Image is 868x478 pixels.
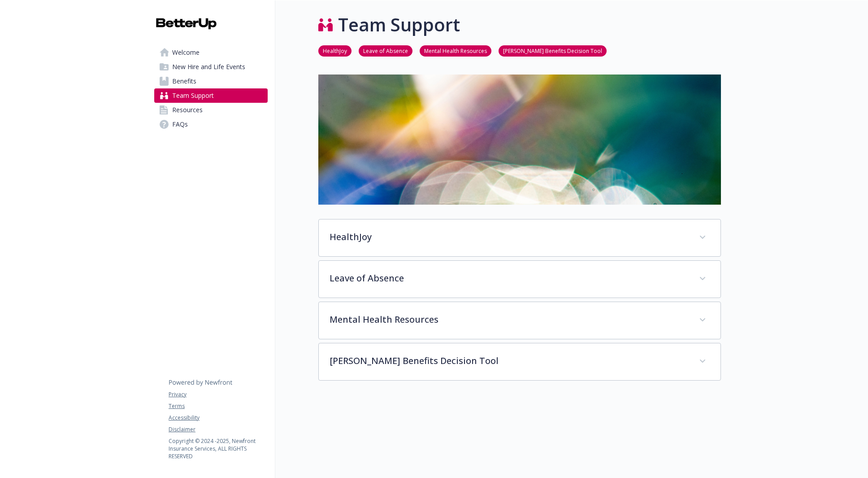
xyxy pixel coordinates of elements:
div: Leave of Absence [319,261,720,298]
span: Benefits [172,74,196,88]
a: Welcome [154,45,268,60]
a: Disclaimer [169,425,267,434]
span: Resources [172,103,203,117]
a: Terms [169,402,267,410]
a: Benefits [154,74,268,88]
p: Leave of Absence [330,272,688,285]
a: Accessibility [169,414,267,422]
h1: Team Support [338,11,460,38]
p: Mental Health Resources [330,313,688,326]
div: HealthJoy [319,219,720,256]
p: HealthJoy [330,230,688,244]
a: HealthJoy [318,46,352,55]
div: [PERSON_NAME] Benefits Decision Tool [319,343,720,380]
span: FAQs [172,117,188,132]
a: Privacy [169,390,267,399]
span: Team Support [172,88,214,103]
a: FAQs [154,117,268,132]
a: Leave of Absence [359,46,412,55]
div: Mental Health Resources [319,302,720,339]
span: New Hire and Life Events [172,60,245,74]
a: Resources [154,103,268,117]
a: [PERSON_NAME] Benefits Decision Tool [499,46,607,55]
span: Welcome [172,45,200,60]
p: [PERSON_NAME] Benefits Decision Tool [330,354,688,368]
a: Team Support [154,88,268,103]
a: Mental Health Resources [420,46,491,55]
img: team support page banner [318,75,721,205]
a: New Hire and Life Events [154,60,268,74]
p: Copyright © 2024 - 2025 , Newfront Insurance Services, ALL RIGHTS RESERVED [169,437,267,460]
